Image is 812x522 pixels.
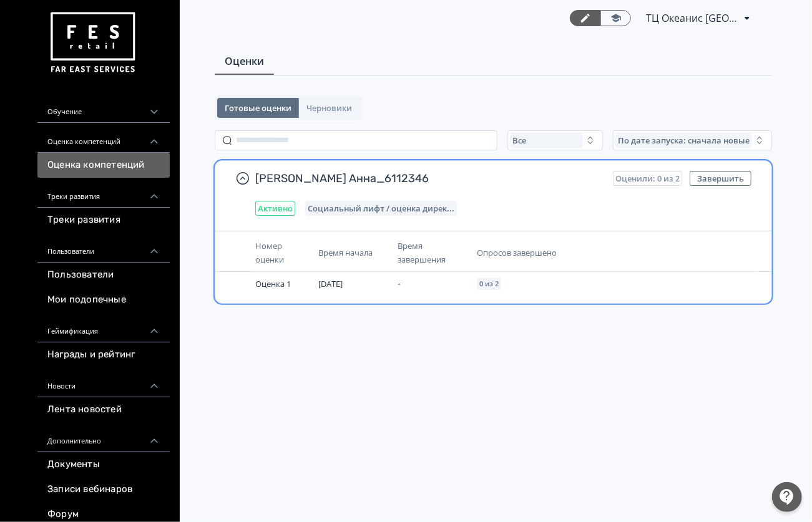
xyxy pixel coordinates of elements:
[613,130,772,150] button: По дате запуска: сначала новые
[37,367,170,397] div: Новости
[225,103,291,113] span: Готовые оценки
[507,130,603,150] button: Все
[217,98,299,118] button: Готовые оценки
[37,477,170,502] a: Записи вебинаров
[37,422,170,452] div: Дополнительно
[37,397,170,422] a: Лента новостей
[37,263,170,288] a: Пользователи
[299,98,360,118] button: Черновики
[308,203,454,213] span: Социальный лифт / оценка директора магазина
[37,288,170,312] a: Мои подопечные
[600,10,631,26] a: Переключиться в режим ученика
[37,153,170,178] a: Оценка компетенций
[37,452,170,477] a: Документы
[37,233,170,263] div: Пользователи
[306,103,352,113] span: Черновики
[477,247,557,258] span: Опросов завершено
[225,54,264,69] span: Оценки
[37,178,170,208] div: Треки развития
[512,135,526,145] span: Все
[618,135,750,145] span: По дате запуска: сначала новые
[47,7,137,78] img: https://files.teachbase.ru/system/account/57463/logo/medium-936fc5084dd2c598f50a98b9cbe0469a.png
[255,278,291,289] span: Оценка 1
[37,208,170,233] a: Треки развития
[393,272,472,296] td: -
[37,312,170,342] div: Геймификация
[37,93,170,123] div: Обучение
[319,278,343,289] span: [DATE]
[37,342,170,367] a: Награды и рейтинг
[646,11,740,26] span: ТЦ Океанис Нижний Новгород ХС 6112346
[479,280,499,288] span: 0 из 2
[615,173,680,183] span: Оценили: 0 из 2
[255,240,284,265] span: Номер оценки
[690,171,751,186] button: Завершить
[255,171,603,186] span: [PERSON_NAME] Анна_6112346
[398,240,446,265] span: Время завершения
[37,123,170,153] div: Оценка компетенций
[319,247,373,258] span: Время начала
[258,203,293,213] span: Активно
